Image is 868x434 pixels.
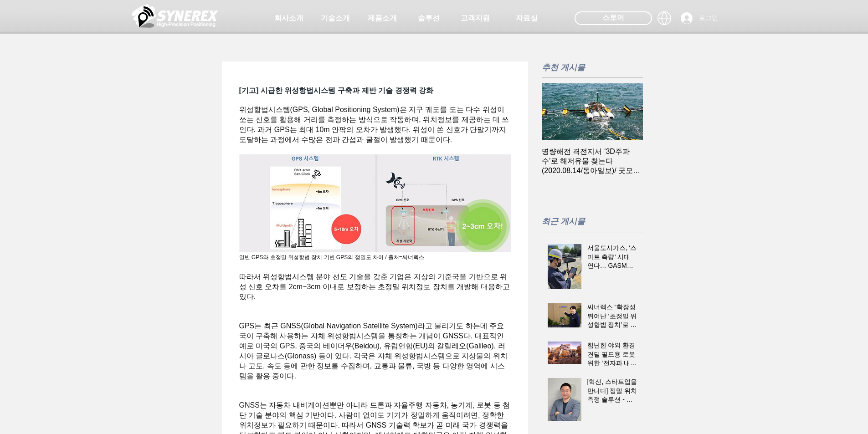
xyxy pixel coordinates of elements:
span: 솔루션 [418,14,440,23]
h2: [혁신, 스타트업을 만나다] 정밀 위치측정 솔루션 - 씨너렉스 [587,378,637,404]
img: [혁신, 스타트업을 만나다] 정밀 위치측정 솔루션 - 씨너렉스 [548,378,581,421]
a: 명량해전 격전지서 ‘3D주파수’로 해저유물 찾는다(2020.08.14/동아일보)/ 굿모닝 대한민국 라이브 [찐현장속으로] 수중문화재 탐사 현장을 가다 [542,147,643,176]
a: 제품소개 [360,9,405,27]
span: 자료실 [516,14,538,23]
div: 스토어 [575,11,652,25]
img: 씨너렉스_White_simbol_대지 1.png [132,2,218,30]
a: 서울도시가스, ‘스마트 측량’ 시대 연다… GASMAP 기능 통합 완료 [587,244,637,274]
span: 기술소개 [321,14,350,23]
a: 기술소개 [313,9,358,27]
h2: 씨너렉스 “확장성 뛰어난 ‘초정밀 위성항법 장치’로 자율주행 시대 맞이할 것” [587,303,637,330]
span: 스토어 [602,13,624,23]
span: GPS는 최근 GNSS(Global Navigation Satellite System)라고 불리기도 하는데 주요국이 구축해 사용하는 자체 위성항법시스템을 통칭하는 개념이 GN... [239,322,508,380]
img: ree [239,154,511,253]
h2: 험난한 야외 환경 견딜 필드용 로봇 위한 ‘전자파 내성 센서’ 개발 [587,341,637,368]
span: 회사소개 [274,14,303,23]
a: 자료실 [504,9,550,27]
img: 험난한 야외 환경 견딜 필드용 로봇 위한 ‘전자파 내성 센서’ 개발 [548,342,581,364]
h2: 서울도시가스, ‘스마트 측량’ 시대 연다… GASMAP 기능 통합 완료 [587,244,637,271]
button: 로그인 [674,10,724,27]
span: 최근 게시물 [542,216,585,226]
span: 제품소개 [368,14,397,23]
a: 고객지원 [452,9,498,27]
img: 서울도시가스, ‘스마트 측량’ 시대 연다… GASMAP 기능 통합 완료 [548,244,581,289]
a: [혁신, 스타트업을 만나다] 정밀 위치측정 솔루션 - 씨너렉스 [587,378,637,408]
div: 게시물 목록입니다. 열람할 게시물을 선택하세요. [542,83,643,213]
span: 위성항법시스템(GPS, Global Positioning System)은 지구 궤도를 도는 다수 위성이 쏘는 신호를 활용해 거리를 측정하는 방식으로 작동하며, 위치정보를 제공... [239,106,509,143]
a: 험난한 야외 환경 견딜 필드용 로봇 위한 ‘전자파 내성 센서’ 개발 [587,341,637,372]
span: 로그인 [696,14,721,23]
a: 회사소개 [266,9,312,27]
img: 씨너렉스 “확장성 뛰어난 ‘초정밀 위성항법 장치’로 자율주행 시대 맞이할 것” [548,303,581,327]
span: 따라서 위성항법시스템 분야 선도 기술을 갖춘 기업은 지상의 기준국을 기반으로 위성 신호 오차를 2cm~3cm 이내로 보정하는 초정밀 위치정보 장치를 개발해 대응하고 있다. [239,273,512,301]
a: 솔루션 [406,9,452,27]
a: 씨너렉스 “확장성 뛰어난 ‘초정밀 위성항법 장치’로 자율주행 시대 맞이할 것” [587,303,637,333]
span: 고객지원 [461,14,490,23]
span: 일반 GPS와 초정밀 위성항법 장치 기반 GPS의 정밀도 차이 / 출처=씨너렉스 [239,254,424,260]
